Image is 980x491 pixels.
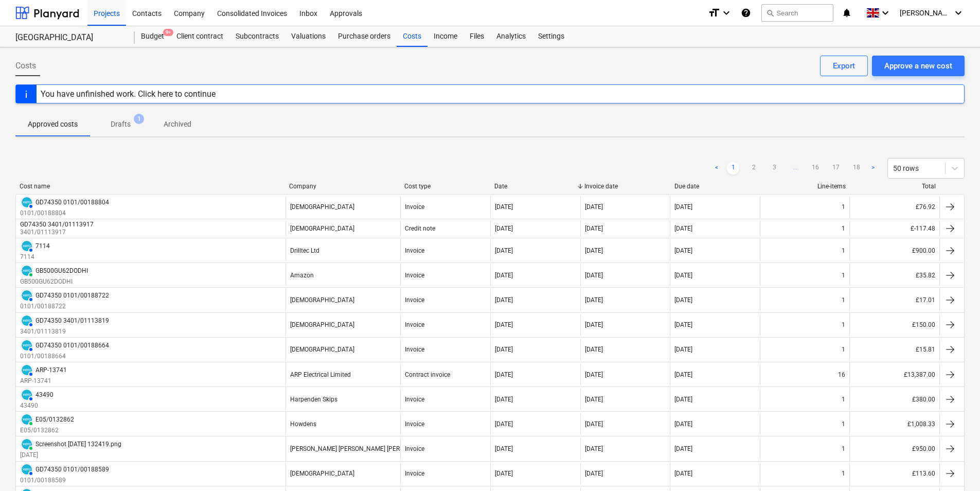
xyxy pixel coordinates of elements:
img: xero.svg [22,241,32,251]
div: Income [427,26,464,47]
div: [DATE] [495,371,513,378]
div: Cost name [20,183,281,190]
div: GD74350 3401/01113917 [20,221,94,228]
div: [DEMOGRAPHIC_DATA] [290,225,354,232]
div: [DEMOGRAPHIC_DATA] [290,321,354,328]
a: Valuations [285,26,332,47]
div: GD74350 0101/00188664 [35,342,109,349]
div: [DATE] [495,420,513,428]
div: Approve a new cost [884,59,952,73]
div: [GEOGRAPHIC_DATA] [15,32,122,43]
div: Harpenden Skips [290,396,337,403]
div: Invoice [405,445,424,452]
div: Invoice [405,346,424,353]
p: 3401/01113917 [20,228,96,237]
a: Page 17 [830,162,842,174]
div: £900.00 [849,239,939,261]
div: 1 [842,346,845,353]
div: Invoice has been synced with Xero and its status is currently AUTHORISED [20,239,33,253]
div: [DATE] [495,470,513,477]
div: Due date [674,183,756,190]
i: keyboard_arrow_down [879,7,892,19]
div: [DATE] [495,203,513,211]
div: 1 [842,203,845,211]
img: xero.svg [22,365,32,375]
div: [DATE] [585,470,603,477]
div: Invoice [405,296,424,304]
div: [DATE] [674,296,692,304]
div: [DATE] [674,420,692,428]
div: Credit note [405,225,435,232]
div: Invoice [405,247,424,254]
div: £-117.48 [849,220,939,237]
div: [DATE] [495,225,513,232]
div: Invoice [405,321,424,328]
a: Page 16 [809,162,822,174]
div: [DATE] [585,371,603,378]
p: GB500GU62DODHI [20,277,88,286]
div: [DATE] [585,445,603,452]
div: 1 [842,470,845,477]
div: GD74350 0101/00188804 [35,199,109,206]
div: [DATE] [495,321,513,328]
a: Costs [397,26,427,47]
div: £950.00 [849,437,939,460]
div: Budget [135,26,170,47]
div: Invoice has been synced with Xero and its status is currently PAID [20,437,33,451]
div: Invoice has been synced with Xero and its status is currently AUTHORISED [20,339,33,352]
img: xero.svg [22,439,32,449]
a: Analytics [490,26,532,47]
div: 1 [842,396,845,403]
div: 43490 [35,391,54,398]
img: xero.svg [22,464,32,475]
i: keyboard_arrow_down [720,7,733,19]
div: Invoice has been synced with Xero and its status is currently AUTHORISED [20,289,33,302]
div: 1 [842,321,845,328]
div: [DATE] [495,272,513,279]
div: 1 [842,272,845,279]
a: ... [789,162,801,174]
div: Invoice has been synced with Xero and its status is currently AUTHORISED [20,388,33,401]
div: 1 [842,247,845,254]
div: GD74350 0101/00188589 [35,466,109,473]
a: Previous page [710,162,723,174]
div: Invoice [405,470,424,477]
a: Purchase orders [332,26,397,47]
div: [DATE] [585,225,603,232]
div: [DATE] [495,445,513,452]
div: Settings [532,26,571,47]
span: 9+ [163,29,173,36]
div: £76.92 [849,196,939,218]
div: 1 [842,445,845,452]
div: Client contract [170,26,229,47]
img: xero.svg [22,197,32,207]
div: Company [289,183,396,190]
div: [DEMOGRAPHIC_DATA] [290,296,354,304]
img: xero.svg [22,414,32,425]
div: Line-items [764,183,846,190]
div: £150.00 [849,314,939,336]
div: Invoice has been synced with Xero and its status is currently PAID [20,264,33,277]
div: You have unfinished work. Click here to continue [41,89,216,99]
p: Archived [164,119,191,130]
div: [DATE] [495,247,513,254]
div: [DATE] [495,296,513,304]
img: xero.svg [22,266,32,276]
a: Page 3 [768,162,780,174]
img: xero.svg [22,390,32,400]
div: Amazon [290,272,314,279]
a: Page 18 [850,162,863,174]
div: [DATE] [674,346,692,353]
a: Page 1 is your current page [727,162,739,174]
div: Invoice has been synced with Xero and its status is currently AUTHORISED [20,463,33,476]
iframe: Chat Widget [929,442,980,491]
div: [DATE] [495,396,513,403]
div: [DATE] [674,247,692,254]
div: Cost type [404,183,486,190]
div: [DEMOGRAPHIC_DATA] [290,203,354,211]
div: [DATE] [674,371,692,378]
div: Files [464,26,490,47]
i: notifications [842,7,852,19]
